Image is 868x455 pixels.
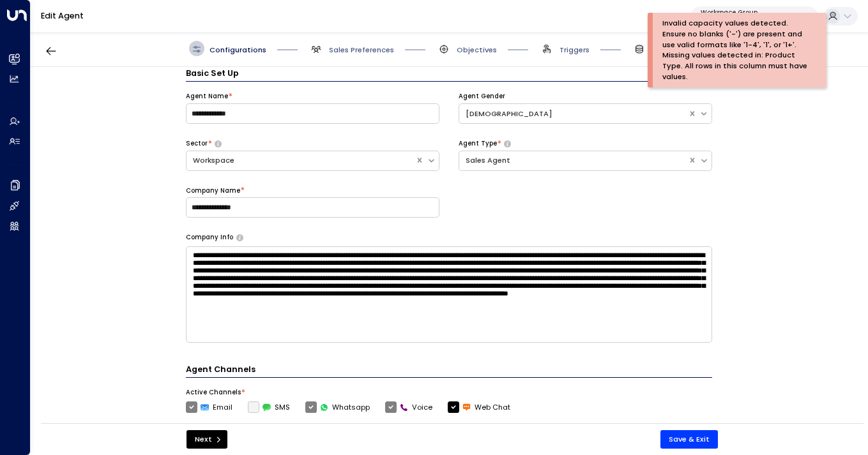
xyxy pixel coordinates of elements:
[660,430,718,449] button: Save & Exit
[186,186,240,195] label: Company Name
[187,430,228,449] button: Next
[305,401,370,413] label: Whatsapp
[236,234,243,241] button: Provide a brief overview of your company, including your industry, products or services, and any ...
[701,9,795,17] p: Workspace Group
[459,92,505,101] label: Agent Gender
[466,108,681,119] div: [DEMOGRAPHIC_DATA]
[329,45,394,55] span: Sales Preferences
[385,401,432,413] label: Voice
[504,140,511,147] button: Select whether your copilot will handle inquiries directly from leads or from brokers representin...
[248,401,290,413] div: To activate this channel, please go to the Integrations page
[193,155,409,166] div: Workspace
[41,10,84,21] a: Edit Agent
[448,401,510,413] label: Web Chat
[186,363,712,378] h4: Agent Channels
[186,233,233,242] label: Company Info
[186,139,208,148] label: Sector
[662,18,807,82] div: Invalid capacity values detected. Ensure no blanks ('-') are present and use valid formats like '...
[690,6,818,27] button: Workspace Group36c5ec06-2b8e-4dd6-aa1e-c77490e3446d
[215,140,222,147] button: Select whether your copilot will handle inquiries directly from leads or from brokers representin...
[186,92,228,101] label: Agent Name
[186,401,232,413] label: Email
[466,155,681,166] div: Sales Agent
[560,45,590,55] span: Triggers
[209,45,266,55] span: Configurations
[457,45,497,55] span: Objectives
[186,67,712,82] h3: Basic Set Up
[248,401,290,413] label: SMS
[459,139,497,148] label: Agent Type
[186,388,241,397] label: Active Channels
